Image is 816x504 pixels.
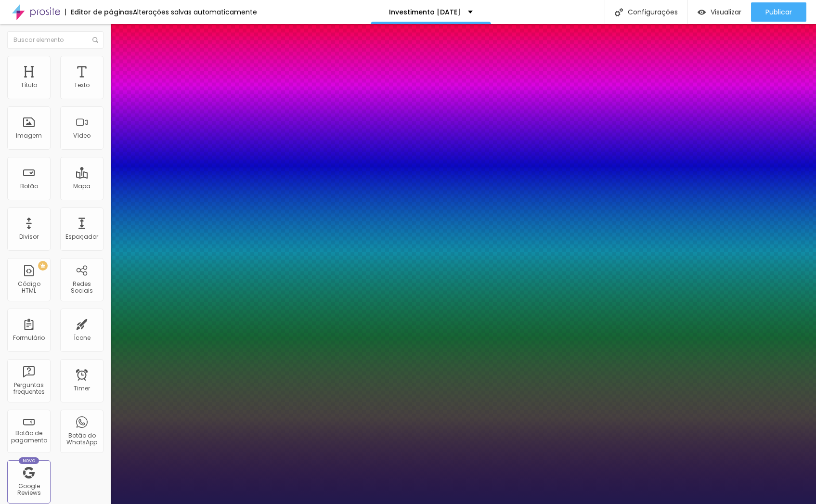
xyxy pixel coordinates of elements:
div: Formulário [13,335,45,341]
div: Timer [74,385,90,392]
div: Botão [20,183,38,190]
div: Botão do WhatsApp [63,432,101,446]
div: Texto [74,82,90,89]
div: Google Reviews [10,483,48,497]
button: Publicar [751,2,806,22]
img: Icone [92,37,98,43]
p: Investimento [DATE] [389,9,461,15]
div: Perguntas frequentes [10,382,48,396]
div: Ícone [74,335,91,341]
div: Espaçador [65,233,98,240]
div: Novo [19,457,39,464]
div: Editor de páginas [65,9,133,15]
div: Alterações salvas automaticamente [133,9,257,15]
input: Buscar elemento [7,31,104,49]
span: Publicar [765,8,792,16]
span: Visualizar [711,8,741,16]
button: Visualizar [688,2,751,22]
img: view-1.svg [698,8,706,16]
div: Botão de pagamento [10,430,48,444]
div: Divisor [19,233,39,240]
div: Imagem [16,132,42,139]
img: Icone [615,8,623,16]
div: Vídeo [73,132,91,139]
div: Título [21,82,37,89]
div: Redes Sociais [63,281,101,295]
div: Mapa [73,183,91,190]
div: Código HTML [10,281,48,295]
